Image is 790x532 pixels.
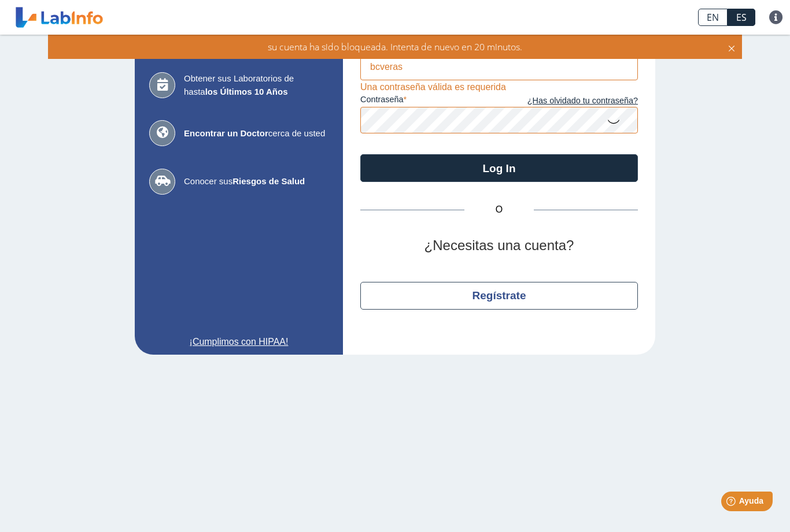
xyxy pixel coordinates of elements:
[687,487,777,519] iframe: Help widget launcher
[149,335,328,349] a: ¡Cumplimos con HIPAA!
[698,9,728,26] a: EN
[360,154,638,182] button: Log In
[184,72,328,98] span: Obtener sus Laboratorios de hasta
[360,237,638,254] h2: ¿Necesitas una cuenta?
[268,40,522,53] span: su cuenta ha sido bloqueada. Intenta de nuevo en 20 minutos.
[464,203,534,217] span: O
[232,176,305,186] b: Riesgos de Salud
[205,87,288,96] b: los Últimos 10 Años
[184,175,328,188] span: Conocer sus
[728,9,755,26] a: ES
[499,95,638,107] a: ¿Has olvidado tu contraseña?
[360,82,506,92] span: Una contraseña válida es requerida
[184,128,268,138] b: Encontrar un Doctor
[360,95,499,107] label: contraseña
[360,282,638,310] button: Regístrate
[184,127,328,140] span: cerca de usted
